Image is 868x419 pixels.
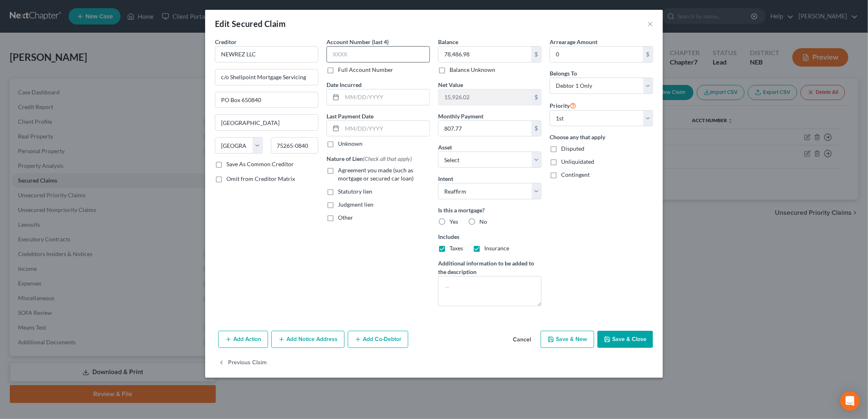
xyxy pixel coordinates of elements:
input: MM/DD/YYYY [342,121,430,136]
input: MM/DD/YYYY [342,89,430,105]
label: Date Incurred [327,80,362,89]
label: Monthly Payment [438,112,483,120]
button: Add Co-Debtor [348,331,408,348]
label: Intent [438,174,453,183]
input: Apt, Suite, etc... [215,92,318,108]
button: Save & New [541,331,594,348]
button: Add Action [218,331,268,348]
span: Contingent [561,171,590,178]
button: Previous Claim [218,354,267,372]
span: Taxes [450,245,463,252]
label: Balance Unknown [450,66,495,74]
input: Enter address... [215,69,318,85]
input: Search creditor by name... [215,46,318,62]
span: No [479,218,487,225]
span: Belongs To [550,70,577,77]
input: 0.00 [438,121,531,136]
label: Full Account Number [338,66,393,74]
span: Agreement you made (such as mortgage or secured car loan) [338,167,414,182]
label: Arrearage Amount [550,38,597,46]
label: Nature of Lien [327,154,412,163]
input: 0.00 [438,47,531,62]
span: Yes [450,218,458,225]
span: Judgment lien [338,201,374,208]
label: Last Payment Date [327,112,374,120]
button: Cancel [506,332,537,348]
label: Save As Common Creditor [226,160,294,168]
input: XXXX [327,46,430,62]
button: Save & Close [597,331,653,348]
div: $ [531,47,541,62]
input: Enter city... [215,115,318,130]
label: Net Value [438,80,463,89]
button: Add Notice Address [271,331,345,348]
label: Additional information to be added to the description [438,259,541,276]
label: Is this a mortgage? [438,206,541,214]
span: Unliquidated [561,158,594,165]
div: Edit Secured Claim [215,18,286,29]
label: Choose any that apply [550,133,653,141]
span: Omit from Creditor Matrix [226,175,295,182]
label: Account Number (last 4) [327,38,389,46]
label: Priority [550,100,576,110]
span: (Check all that apply) [363,155,412,162]
div: $ [643,47,653,62]
input: Enter zip... [271,137,319,154]
span: Creditor [215,38,237,45]
label: Includes [438,232,541,241]
input: 0.00 [438,89,531,105]
div: Open Intercom Messenger [840,391,860,411]
label: Balance [438,38,458,46]
span: Disputed [561,145,584,152]
input: 0.00 [550,47,643,62]
div: $ [531,121,541,136]
span: Asset [438,144,452,151]
label: Unknown [338,140,362,148]
span: Statutory lien [338,188,372,195]
span: Insurance [484,245,509,252]
span: Other [338,214,353,221]
button: × [647,19,653,29]
div: $ [531,89,541,105]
